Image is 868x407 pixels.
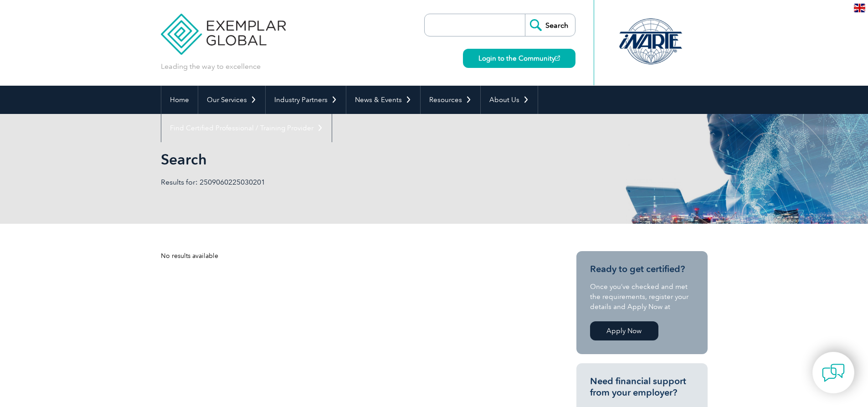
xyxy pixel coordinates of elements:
[555,56,560,61] img: open_square.png
[266,86,346,114] a: Industry Partners
[161,62,261,72] p: Leading the way to excellence
[346,86,420,114] a: News & Events
[854,4,865,12] img: en
[525,14,575,36] input: Search
[198,86,265,114] a: Our Services
[822,361,845,384] img: contact-chat.png
[161,251,544,261] div: No results available
[590,376,694,398] h3: Need financial support from your employer?
[481,86,538,114] a: About Us
[421,86,480,114] a: Resources
[161,177,434,187] p: Results for: 2509060225030201
[161,150,511,168] h1: Search
[463,49,575,68] a: Login to the Community
[590,282,694,312] p: Once you’ve checked and met the requirements, register your details and Apply Now at
[590,321,658,340] a: Apply Now
[161,86,198,114] a: Home
[590,263,694,275] h3: Ready to get certified?
[161,114,332,142] a: Find Certified Professional / Training Provider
